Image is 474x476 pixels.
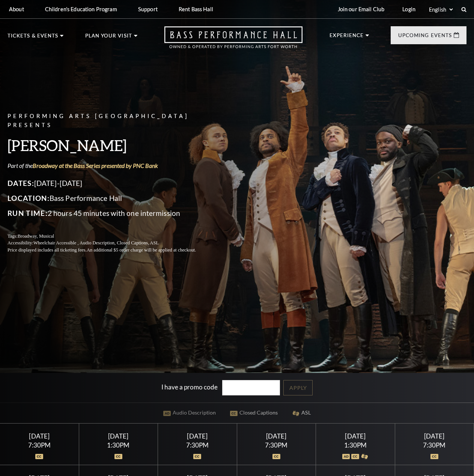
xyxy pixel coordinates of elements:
[8,136,214,155] h3: [PERSON_NAME]
[8,192,214,204] p: Bass Performance Hall
[8,112,214,130] p: Performing Arts [GEOGRAPHIC_DATA] Presents
[8,207,214,219] p: 2 hours 45 minutes with one intermission
[9,6,24,12] p: About
[330,33,364,42] p: Experience
[85,33,132,42] p: Plan Your Visit
[404,442,465,448] div: 7:30PM
[33,162,158,169] a: Broadway at the Bass Series presented by PNC Bank
[325,442,386,448] div: 1:30PM
[35,454,43,459] img: icon_oc.svg
[87,247,196,253] span: An additional $5 order charge will be applied at checkout.
[193,454,201,459] img: icon_oc.svg
[404,432,465,440] div: [DATE]
[161,383,218,391] label: I have a promo code
[8,209,48,217] span: Run Time:
[179,6,213,12] p: Rent Bass Hall
[8,33,58,42] p: Tickets & Events
[430,454,438,459] img: icon_oc.svg
[8,247,214,254] p: Price displayed includes all ticketing fees.
[45,6,117,12] p: Children's Education Program
[9,442,70,448] div: 7:30PM
[361,454,369,459] img: icon_asla.svg
[8,177,214,189] p: [DATE]-[DATE]
[167,442,228,448] div: 7:30PM
[88,432,149,440] div: [DATE]
[8,233,214,240] p: Tags:
[272,454,280,459] img: icon_oc.svg
[398,33,452,42] p: Upcoming Events
[8,194,50,202] span: Location:
[88,442,149,448] div: 1:30PM
[18,234,54,239] span: Broadway, Musical
[8,239,214,247] p: Accessibility:
[167,432,228,440] div: [DATE]
[325,432,386,440] div: [DATE]
[351,454,359,459] img: icon_oc.svg
[9,432,70,440] div: [DATE]
[246,432,307,440] div: [DATE]
[8,179,34,187] span: Dates:
[114,454,122,459] img: icon_oc.svg
[138,6,158,12] p: Support
[427,6,454,13] select: Select:
[246,442,307,448] div: 7:30PM
[342,454,350,459] img: icon_ad.svg
[8,162,214,170] p: Part of the
[33,240,159,245] span: Wheelchair Accessible , Audio Description, Closed Captions, ASL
